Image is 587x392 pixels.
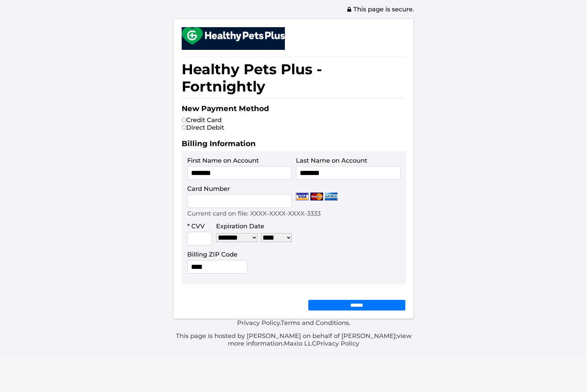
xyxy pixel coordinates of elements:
h2: Billing Information [182,139,405,151]
img: Amex [325,193,338,200]
a: Privacy Policy [237,319,280,327]
a: Privacy Policy [316,340,359,347]
img: Visa [296,193,309,200]
label: Card Number [187,185,230,193]
label: Billing ZIP Code [187,251,237,258]
a: Terms and Conditions [281,319,349,327]
h1: Healthy Pets Plus - Fortnightly [182,57,405,99]
span: This page is secure. [346,6,414,13]
label: * CVV [187,222,205,230]
img: small.png [182,27,285,45]
label: First Name on Account [187,157,259,164]
label: Expiration Date [216,222,264,230]
a: view more information. [228,332,412,347]
input: Direct Debit [182,125,186,130]
p: This page is hosted by [PERSON_NAME] on behalf of [PERSON_NAME]; Maxio LLC [173,332,414,347]
label: Direct Debit [182,124,224,131]
p: Current card on file: XXXX-XXXX-XXXX-3333 [187,210,321,217]
label: Credit Card [182,116,222,124]
input: Credit Card [182,118,186,122]
img: Mastercard [310,193,323,200]
label: Last Name on Account [296,157,367,164]
h2: New Payment Method [182,104,405,116]
div: . . [173,319,414,347]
